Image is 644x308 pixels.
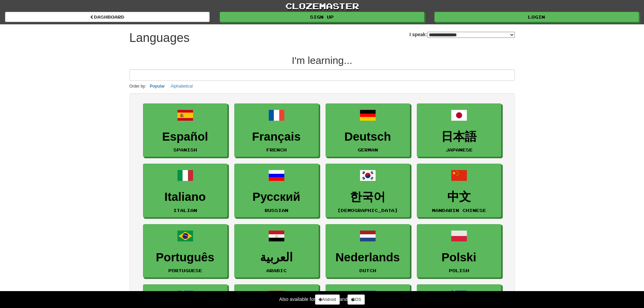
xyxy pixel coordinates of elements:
a: PortuguêsPortuguese [143,224,228,278]
a: 한국어[DEMOGRAPHIC_DATA] [326,164,410,217]
a: FrançaisFrench [234,103,319,157]
a: ItalianoItalian [143,164,228,217]
small: Spanish [173,147,197,152]
a: Android [315,294,339,305]
a: Login [434,12,639,22]
h3: Português [147,251,224,264]
a: 中文Mandarin Chinese [417,164,501,217]
small: [DEMOGRAPHIC_DATA] [337,208,398,213]
h1: Languages [129,31,190,45]
h3: Español [147,130,224,143]
h3: Deutsch [329,130,406,143]
small: Dutch [359,268,376,273]
a: 日本語Japanese [417,103,501,157]
a: PolskiPolish [417,224,501,278]
a: iOS [348,294,365,305]
h3: 中文 [421,190,498,204]
a: Sign up [220,12,424,22]
small: Italian [173,208,197,213]
select: I speak: [427,32,515,38]
small: French [266,147,287,152]
a: dashboard [5,12,210,22]
small: Japanese [446,147,473,152]
small: Portuguese [168,268,202,273]
small: Russian [265,208,288,213]
small: Arabic [266,268,287,273]
h3: 한국어 [329,190,406,204]
button: Popular [148,82,167,90]
label: I speak: [409,31,515,38]
h3: العربية [238,251,315,264]
h3: Nederlands [329,251,406,264]
a: DeutschGerman [326,103,410,157]
h3: 日本語 [421,130,498,143]
h3: Русский [238,190,315,204]
a: العربيةArabic [234,224,319,278]
h3: Français [238,130,315,143]
a: РусскийRussian [234,164,319,217]
h2: I'm learning... [129,55,515,66]
h3: Polski [421,251,498,264]
button: Alphabetical [169,82,195,90]
small: Polish [449,268,469,273]
h3: Italiano [147,190,224,204]
small: Mandarin Chinese [432,208,486,213]
small: Order by: [129,84,146,89]
a: EspañolSpanish [143,103,228,157]
small: German [358,147,378,152]
a: NederlandsDutch [326,224,410,278]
